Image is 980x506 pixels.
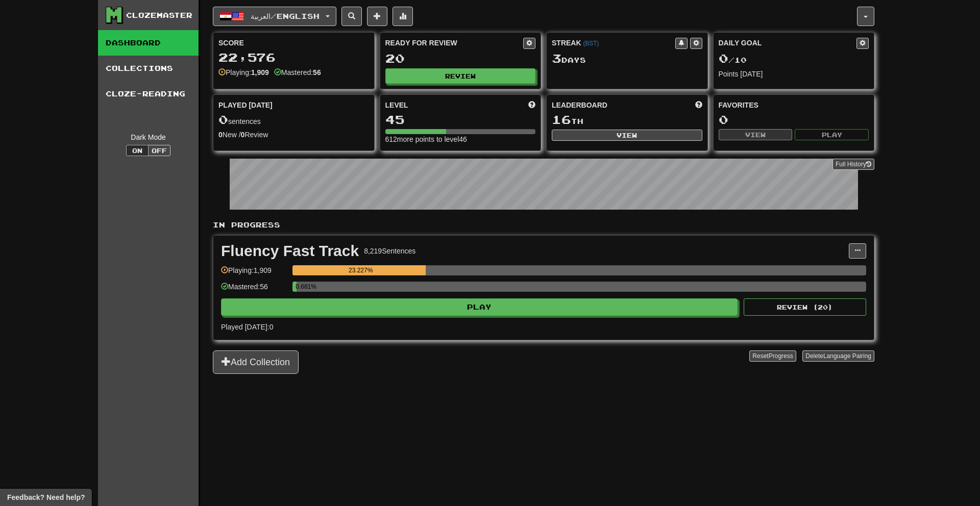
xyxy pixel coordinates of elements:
[719,129,793,140] button: View
[385,68,536,84] button: Review
[213,350,299,374] button: Add Collection
[221,298,738,316] button: Play
[221,265,287,282] div: Playing: 1,909
[552,51,561,65] span: 3
[385,38,524,48] div: Ready for Review
[795,129,869,140] button: Play
[7,492,85,502] span: Open feedback widget
[744,298,866,316] button: Review (20)
[218,113,369,127] div: sentences
[213,7,336,26] button: العربية/English
[552,52,702,65] div: Day s
[221,323,273,331] span: Played [DATE]: 0
[364,246,415,256] div: 8,219 Sentences
[126,145,149,156] button: On
[719,51,728,65] span: 0
[552,112,571,127] span: 16
[385,52,536,65] div: 20
[552,130,702,141] button: View
[719,69,869,79] div: Points [DATE]
[719,56,747,64] span: / 10
[385,134,536,144] div: 612 more points to level 46
[218,131,223,139] strong: 0
[241,131,245,139] strong: 0
[313,68,321,77] strong: 56
[719,38,857,49] div: Daily Goal
[528,100,535,110] span: Score more points to level up
[823,352,871,360] span: Language Pairing
[218,100,273,110] span: Played [DATE]
[218,67,269,78] div: Playing:
[583,40,599,47] a: (BST)
[148,145,170,156] button: Off
[719,100,869,110] div: Favorites
[274,67,321,78] div: Mastered:
[367,7,387,26] button: Add sentence to collection
[719,113,869,126] div: 0
[98,81,199,107] a: Cloze-Reading
[695,100,702,110] span: This week in points, UTC
[213,220,874,230] p: In Progress
[221,282,287,298] div: Mastered: 56
[385,113,536,126] div: 45
[98,30,199,56] a: Dashboard
[552,38,675,48] div: Streak
[393,7,413,26] button: More stats
[218,51,369,64] div: 22,576
[251,12,320,20] span: العربية / English
[106,132,191,142] div: Dark Mode
[552,100,607,110] span: Leaderboard
[802,350,874,362] button: DeleteLanguage Pairing
[832,159,874,170] a: Full History
[341,7,362,26] button: Search sentences
[218,130,369,140] div: New / Review
[251,68,269,77] strong: 1,909
[218,38,369,48] div: Score
[218,112,228,127] span: 0
[296,265,426,275] div: 23.227%
[552,113,702,127] div: th
[221,243,359,259] div: Fluency Fast Track
[385,100,408,110] span: Level
[126,10,192,20] div: Clozemaster
[769,352,793,360] span: Progress
[98,56,199,81] a: Collections
[749,350,796,362] button: ResetProgress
